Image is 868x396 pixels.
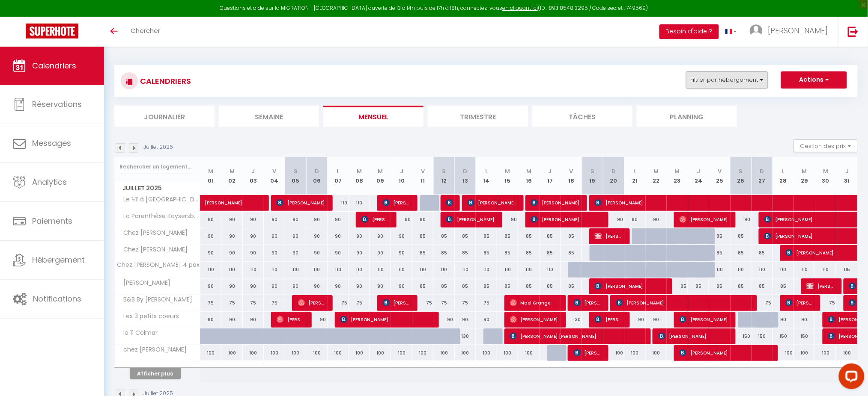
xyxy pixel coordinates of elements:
[718,167,722,175] abbr: V
[221,312,243,328] div: 90
[794,345,815,361] div: 100
[455,262,476,278] div: 110
[510,295,560,311] span: Mael Grange
[264,228,285,244] div: 90
[561,312,582,328] div: 130
[518,245,540,261] div: 85
[294,167,298,175] abbr: S
[540,245,561,261] div: 85
[116,312,182,321] span: Les 3 petits coeurs
[518,157,540,195] th: 16
[646,345,667,361] div: 100
[815,345,837,361] div: 100
[285,245,307,261] div: 90
[306,245,328,261] div: 90
[836,157,858,195] th: 31
[412,295,434,311] div: 75
[337,167,339,175] abbr: L
[221,157,243,195] th: 02
[370,278,391,294] div: 90
[114,106,215,127] li: Journalier
[32,60,76,71] span: Calendriers
[243,295,264,311] div: 75
[773,262,794,278] div: 110
[731,157,752,195] th: 26
[328,295,349,311] div: 75
[455,157,476,195] th: 13
[752,295,773,311] div: 75
[807,278,835,294] span: [PERSON_NAME]
[518,262,540,278] div: 110
[476,245,497,261] div: 85
[603,345,625,361] div: 100
[561,278,582,294] div: 85
[323,106,424,127] li: Mensuel
[131,26,160,35] span: Chercher
[561,157,582,195] th: 18
[731,245,752,261] div: 85
[476,157,497,195] th: 14
[349,262,370,278] div: 110
[116,212,202,221] span: La Parenthèse Kaysersberg
[624,212,646,228] div: 90
[200,228,222,244] div: 90
[497,245,519,261] div: 85
[349,278,370,294] div: 90
[349,345,370,361] div: 100
[378,167,383,175] abbr: M
[582,157,603,195] th: 19
[349,195,370,211] div: 110
[768,25,828,36] span: [PERSON_NAME]
[709,157,731,195] th: 25
[794,157,815,195] th: 29
[802,167,807,175] abbr: M
[243,278,264,294] div: 90
[349,157,370,195] th: 08
[200,212,222,228] div: 90
[446,211,496,228] span: [PERSON_NAME]
[328,157,349,195] th: 07
[264,262,285,278] div: 110
[476,295,497,311] div: 75
[272,167,276,175] abbr: V
[688,278,710,294] div: 85
[328,262,349,278] div: 110
[243,245,264,261] div: 90
[32,216,72,226] span: Paiements
[845,167,849,175] abbr: J
[370,345,391,361] div: 100
[361,211,390,228] span: [PERSON_NAME]
[823,167,829,175] abbr: M
[773,157,794,195] th: 28
[455,345,476,361] div: 100
[32,177,67,187] span: Analytics
[221,212,243,228] div: 90
[752,278,773,294] div: 85
[455,245,476,261] div: 85
[815,262,837,278] div: 110
[221,345,243,361] div: 100
[531,195,581,211] span: [PERSON_NAME]
[285,157,307,195] th: 05
[591,167,594,175] abbr: S
[221,295,243,311] div: 75
[264,212,285,228] div: 90
[442,167,446,175] abbr: S
[595,311,623,328] span: [PERSON_NAME]
[603,212,625,228] div: 90
[340,311,433,328] span: [PERSON_NAME]
[264,245,285,261] div: 90
[349,295,370,311] div: 75
[328,245,349,261] div: 90
[561,245,582,261] div: 85
[680,211,730,228] span: [PERSON_NAME]
[549,167,552,175] abbr: J
[502,4,538,12] a: en cliquant ici
[328,278,349,294] div: 90
[675,167,680,175] abbr: M
[116,328,160,338] span: le 11 Colmar
[251,167,255,175] abbr: J
[285,262,307,278] div: 110
[349,245,370,261] div: 90
[243,212,264,228] div: 90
